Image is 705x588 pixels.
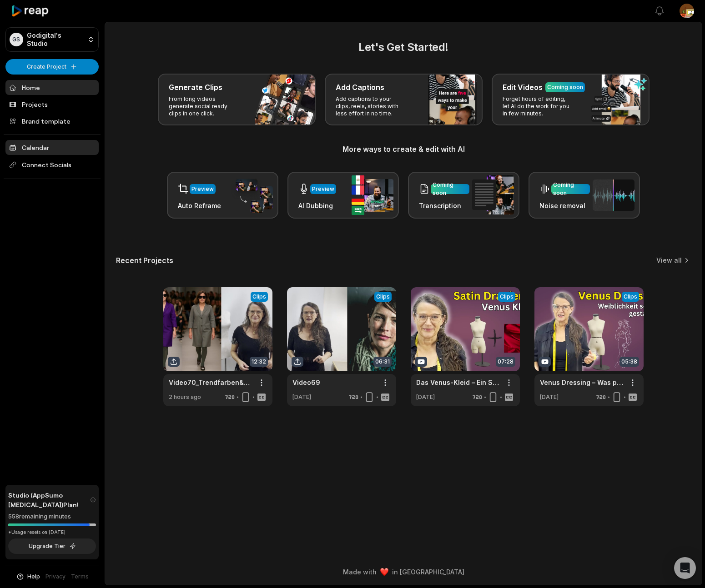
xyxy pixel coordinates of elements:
[178,201,221,210] h3: Auto Reframe
[27,573,40,581] span: Help
[27,31,84,48] p: Godigital's Studio
[539,201,590,210] h3: Noise removal
[312,185,334,193] div: Preview
[352,175,393,215] img: ai_dubbing.png
[433,181,468,197] div: Coming soon
[547,83,583,91] div: Coming soon
[169,82,222,93] h3: Generate Clips
[292,378,320,387] a: Video69
[71,573,89,581] a: Terms
[503,82,543,93] h3: Edit Videos
[5,80,99,95] a: Home
[8,529,96,536] div: *Usage resets on [DATE]
[419,201,469,210] h3: Transcription
[8,512,96,521] div: 558 remaining minutes
[553,181,588,197] div: Coming soon
[503,95,573,117] p: Forget hours of editing, let AI do the work for you in few minutes.
[472,175,514,214] img: transcription.png
[298,201,336,210] h3: AI Dubbing
[116,144,691,154] h3: More ways to create & edit with AI
[169,378,252,387] a: Video70_Trendfarben&Wirkung
[416,378,500,387] a: Das Venus-Kleid – Ein Stück Stoff kann alles verändern!
[656,256,682,265] a: View all
[113,567,694,577] div: Made with in [GEOGRAPHIC_DATA]
[45,573,65,581] a: Privacy
[191,185,214,193] div: Preview
[593,179,634,211] img: noise_removal.png
[16,573,40,581] button: Help
[116,256,173,265] h2: Recent Projects
[540,378,624,387] a: Venus Dressing – Was passiert, wenn du Weiblichkeit selbst gestaltest
[231,178,273,213] img: auto_reframe.png
[380,568,388,576] img: heart emoji
[5,59,99,75] button: Create Project
[8,538,96,554] button: Upgrade Tier
[5,114,99,129] a: Brand template
[5,97,99,112] a: Projects
[674,557,696,579] div: Open Intercom Messenger
[116,39,691,55] h2: Let's Get Started!
[8,490,90,509] span: Studio (AppSumo [MEDICAL_DATA]) Plan!
[5,140,99,155] a: Calendar
[10,33,23,46] div: GS
[336,95,406,117] p: Add captions to your clips, reels, stories with less effort in no time.
[5,157,99,173] span: Connect Socials
[336,82,384,93] h3: Add Captions
[169,95,239,117] p: From long videos generate social ready clips in one click.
